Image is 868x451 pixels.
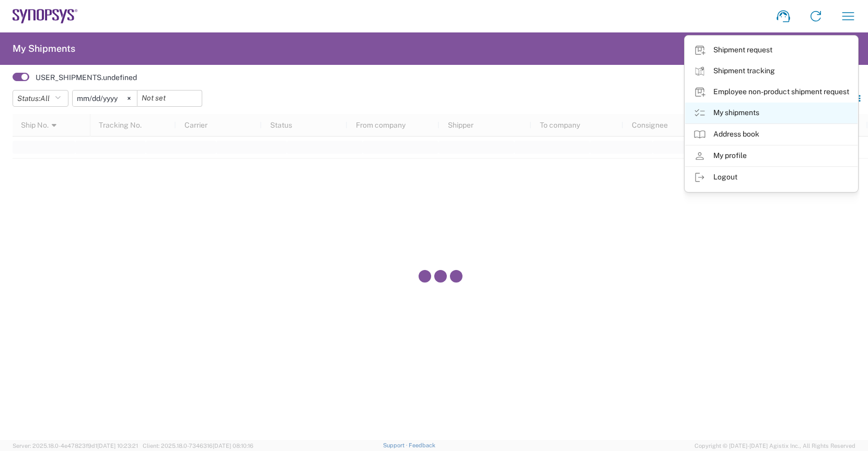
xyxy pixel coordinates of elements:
[383,442,409,448] a: Support
[685,145,858,166] a: My profile
[143,443,253,449] span: Client: 2025.18.0-7346316
[40,94,50,103] span: All
[36,73,137,82] label: USER_SHIPMENTS.undefined
[13,443,138,449] span: Server: 2025.18.0-4e47823f9d1
[685,124,858,145] a: Address book
[137,91,202,106] input: Not set
[685,40,858,61] a: Shipment request
[213,443,253,449] span: [DATE] 08:10:16
[685,103,858,123] a: My shipments
[695,441,855,450] span: Copyright © [DATE]-[DATE] Agistix Inc., All Rights Reserved
[685,61,858,82] a: Shipment tracking
[13,42,75,55] h2: My Shipments
[685,167,858,188] a: Logout
[97,443,138,449] span: [DATE] 10:23:21
[13,90,68,107] button: Status:All
[409,442,435,448] a: Feedback
[685,82,858,103] a: Employee non-product shipment request
[73,91,137,106] input: Not set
